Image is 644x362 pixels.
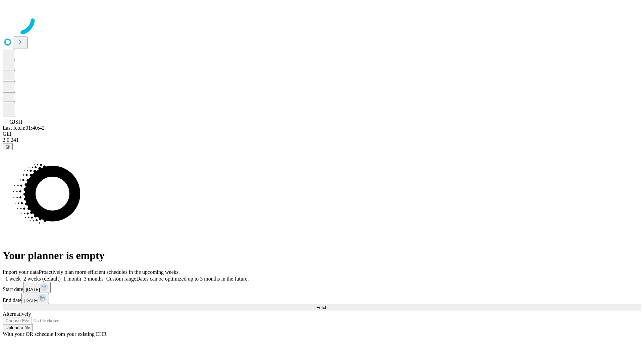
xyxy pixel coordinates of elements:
[3,249,641,262] h1: Your planner is empty
[3,269,39,275] span: Import your data
[5,144,10,149] span: @
[136,276,249,282] span: Dates can be optimized up to 3 months in the future.
[106,276,136,282] span: Custom range
[39,269,180,275] span: Proactively plan more efficient schedules in the upcoming weeks.
[5,276,21,282] span: 1 week
[3,304,641,311] button: Fetch
[3,143,13,150] button: @
[3,331,107,337] span: With your OR schedule from your existing EHR
[9,119,22,125] span: GJSH
[3,137,641,143] div: 2.0.241
[24,298,38,303] span: [DATE]
[3,125,45,131] span: Last fetch: 01:40:42
[63,276,81,282] span: 1 month
[26,287,40,292] span: [DATE]
[3,293,641,304] div: End date
[23,276,61,282] span: 2 weeks (default)
[23,282,51,293] button: [DATE]
[3,324,33,331] button: Upload a file
[3,282,641,293] div: Start date
[21,293,49,304] button: [DATE]
[84,276,104,282] span: 3 months
[3,131,641,137] div: GEI
[316,305,327,310] span: Fetch
[3,311,31,317] span: Alternatively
